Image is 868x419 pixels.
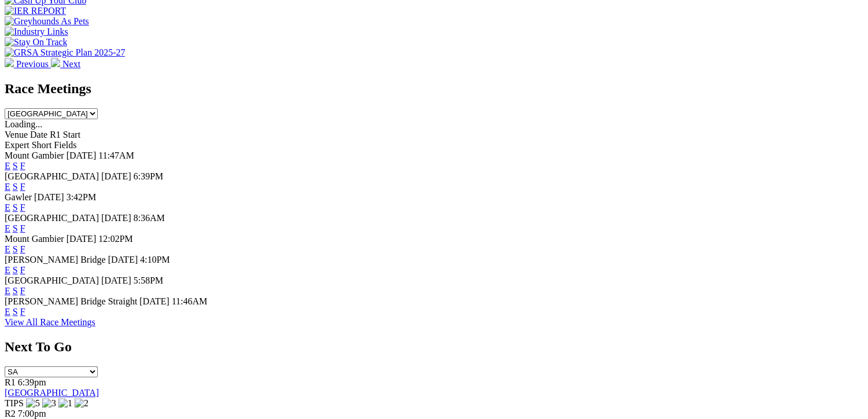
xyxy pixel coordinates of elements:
[5,27,68,37] img: Industry Links
[101,171,131,181] span: [DATE]
[34,192,64,202] span: [DATE]
[67,234,97,244] span: [DATE]
[5,130,28,139] span: Venue
[5,265,10,275] a: E
[172,296,208,306] span: 11:46AM
[139,296,169,306] span: [DATE]
[13,307,18,317] a: S
[5,388,99,398] a: [GEOGRAPHIC_DATA]
[5,409,16,418] span: R2
[5,6,66,16] img: IER REPORT
[98,234,133,244] span: 12:02PM
[32,140,52,150] span: Short
[5,339,863,355] h2: Next To Go
[30,130,47,139] span: Date
[5,234,64,244] span: Mount Gambier
[20,286,25,296] a: F
[13,161,18,171] a: S
[5,398,24,408] span: TIPS
[5,317,95,327] a: View All Race Meetings
[134,275,164,285] span: 5:58PM
[134,171,164,181] span: 6:39PM
[5,296,137,306] span: [PERSON_NAME] Bridge Straight
[20,307,25,317] a: F
[13,182,18,192] a: S
[20,223,25,233] a: F
[20,182,25,192] a: F
[5,81,863,97] h2: Race Meetings
[5,182,10,192] a: E
[54,140,76,150] span: Fields
[13,223,18,233] a: S
[5,377,16,387] span: R1
[18,377,46,387] span: 6:39pm
[5,244,10,254] a: E
[5,59,51,69] a: Previous
[62,59,80,69] span: Next
[5,16,89,27] img: Greyhounds As Pets
[42,398,56,409] img: 3
[5,150,64,160] span: Mount Gambier
[5,140,29,150] span: Expert
[140,255,170,264] span: 4:10PM
[67,150,97,160] span: [DATE]
[50,130,80,139] span: R1 Start
[20,244,25,254] a: F
[5,275,99,285] span: [GEOGRAPHIC_DATA]
[5,37,67,47] img: Stay On Track
[5,47,125,58] img: GRSA Strategic Plan 2025-27
[5,171,99,181] span: [GEOGRAPHIC_DATA]
[108,255,138,264] span: [DATE]
[5,286,10,296] a: E
[20,161,25,171] a: F
[26,398,40,409] img: 5
[5,255,106,264] span: [PERSON_NAME] Bridge
[5,203,10,212] a: E
[67,192,97,202] span: 3:42PM
[58,398,72,409] img: 1
[16,59,49,69] span: Previous
[5,307,10,317] a: E
[51,58,60,67] img: chevron-right-pager-white.svg
[5,161,10,171] a: E
[5,119,42,129] span: Loading...
[18,409,46,418] span: 7:00pm
[13,265,18,275] a: S
[5,192,32,202] span: Gawler
[5,58,14,67] img: chevron-left-pager-white.svg
[5,223,10,233] a: E
[20,265,25,275] a: F
[51,59,80,69] a: Next
[75,398,88,409] img: 2
[101,213,131,223] span: [DATE]
[101,275,131,285] span: [DATE]
[98,150,134,160] span: 11:47AM
[20,203,25,212] a: F
[5,213,99,223] span: [GEOGRAPHIC_DATA]
[13,286,18,296] a: S
[13,203,18,212] a: S
[134,213,165,223] span: 8:36AM
[13,244,18,254] a: S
